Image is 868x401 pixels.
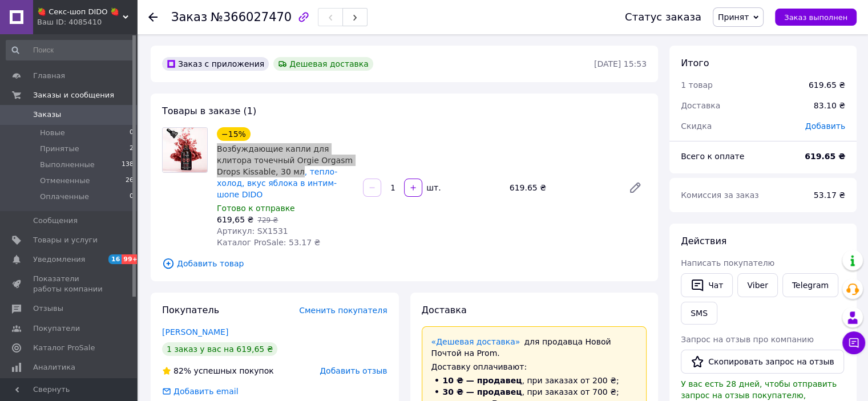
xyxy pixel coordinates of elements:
[718,13,749,22] span: Принят
[431,386,637,398] li: , при заказах от 700 ₴;
[257,216,278,224] span: 729 ₴
[162,365,274,376] div: успешных покупок
[33,235,98,245] span: Товары и услуги
[625,11,701,23] div: Статус заказа
[33,71,65,81] span: Главная
[681,121,712,131] span: Скидка
[807,93,852,118] div: 83.10 ₴
[681,236,726,246] span: Действия
[782,273,838,297] a: Telegram
[809,79,845,91] div: 619.65 ₴
[37,17,137,27] div: Ваш ID: 4085410
[842,331,865,354] button: Чат с покупателем
[431,337,520,346] a: «Дешевая доставка»
[33,254,85,265] span: Уведомления
[148,11,158,23] div: Вернуться назад
[422,305,467,315] span: Доставка
[122,160,134,170] span: 138
[33,303,63,314] span: Отзывы
[805,121,845,131] span: Добавить
[217,127,251,141] div: −15%
[130,192,134,202] span: 0
[320,366,387,375] span: Добавить отзыв
[594,59,647,68] time: [DATE] 15:53
[431,336,637,359] div: для продавца Новой Почтой на Prom.
[431,361,637,372] div: Доставку оплачивают:
[33,90,114,100] span: Заказы и сообщения
[37,7,123,17] span: 🍓 Секс-шоп DIDO 🍓
[805,152,845,161] b: 619.65 ₴
[681,58,709,68] span: Итого
[33,216,78,226] span: Сообщения
[40,160,95,170] span: Выполненные
[775,9,857,26] button: Заказ выполнен
[126,176,134,186] span: 26
[217,204,295,213] span: Готово к отправке
[217,226,288,236] span: Артикул: SX1531
[108,254,122,264] span: 16
[217,144,353,199] a: Возбуждающие капли для клитора точечный Orgie Orgasm Drops Kissable, 30 мл, тепло-холод, вкус ябл...
[130,144,134,154] span: 2
[681,273,733,297] button: Чат
[172,386,240,397] div: Добавить email
[814,191,845,200] span: 53.17 ₴
[40,192,89,202] span: Оплаченные
[681,80,713,90] span: 1 товар
[681,335,814,344] span: Запрос на отзыв про компанию
[161,386,240,397] div: Добавить email
[40,176,90,186] span: Отмененные
[505,180,619,196] div: 619.65 ₴
[171,10,207,24] span: Заказ
[784,13,847,22] span: Заказ выполнен
[431,375,637,386] li: , при заказах от 200 ₴;
[211,10,292,24] span: №366027470
[423,182,442,193] div: шт.
[299,306,387,315] span: Сменить покупателя
[681,258,774,268] span: Написать покупателю
[162,342,277,356] div: 1 заказ у вас на 619,65 ₴
[33,110,61,120] span: Заказы
[217,215,253,224] span: 619,65 ₴
[681,191,759,200] span: Комиссия за заказ
[33,323,80,334] span: Покупатели
[173,366,191,375] span: 82%
[681,152,744,161] span: Всего к оплате
[443,387,522,396] span: 30 ₴ — продавец
[130,128,134,138] span: 0
[40,144,79,154] span: Принятые
[40,128,65,138] span: Новые
[681,302,717,325] button: SMS
[163,128,207,172] img: Возбуждающие капли для клитора точечный Orgie Orgasm Drops Kissable, 30 мл, тепло-холод, вкус ябл...
[6,40,135,60] input: Поиск
[162,257,647,270] span: Добавить товар
[273,57,373,71] div: Дешевая доставка
[162,106,256,116] span: Товары в заказе (1)
[217,238,320,247] span: Каталог ProSale: 53.17 ₴
[162,327,228,337] a: [PERSON_NAME]
[737,273,777,297] a: Viber
[122,254,140,264] span: 99+
[681,101,720,110] span: Доставка
[33,362,75,372] span: Аналитика
[681,350,844,374] button: Скопировать запрос на отзыв
[162,57,269,71] div: Заказ с приложения
[33,274,106,294] span: Показатели работы компании
[443,376,522,385] span: 10 ₴ — продавец
[33,343,95,353] span: Каталог ProSale
[162,305,219,315] span: Покупатель
[624,176,647,199] a: Редактировать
